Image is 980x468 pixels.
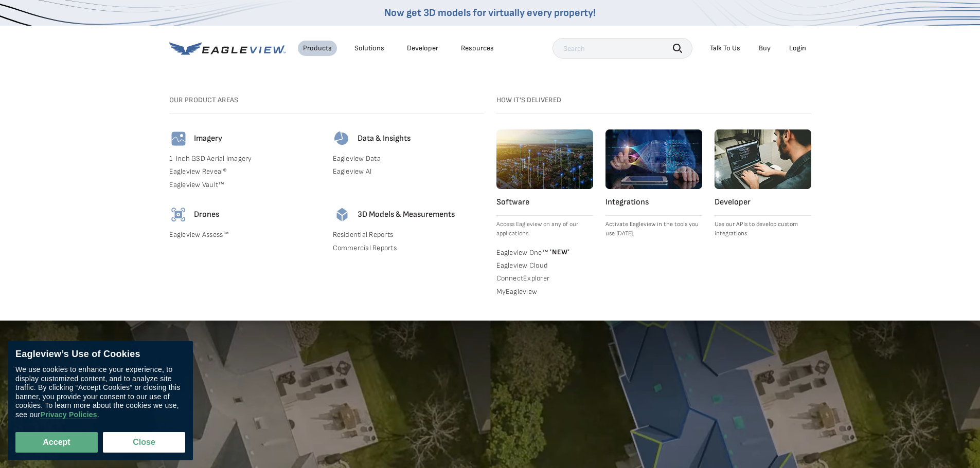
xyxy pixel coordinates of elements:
h4: 3D Models & Measurements [358,210,455,220]
a: Commercial Reports [333,244,484,253]
a: Buy [759,44,771,53]
div: Solutions [354,44,384,53]
a: Eagleview Cloud [496,261,593,270]
p: Access Eagleview on any of our applications. [496,220,593,238]
h4: Integrations [605,197,702,208]
img: developer.webp [715,129,811,189]
a: Eagleview Vault™ [169,180,320,190]
a: Eagleview AI [333,167,484,176]
p: Use our APIs to develop custom integrations. [715,220,811,238]
div: Resources [461,44,494,53]
img: data-icon.svg [333,129,351,148]
h4: Developer [715,197,811,208]
h3: Our Product Areas [169,96,484,105]
a: 1-Inch GSD Aerial Imagery [169,154,320,163]
a: ConnectExplorer [496,274,593,283]
button: Close [103,432,185,453]
div: Products [303,44,332,53]
img: 3d-models-icon.svg [333,205,351,224]
a: Integrations Activate Eagleview in the tools you use [DATE]. [605,129,702,238]
a: Developer [407,44,438,53]
img: drones-icon.svg [169,205,188,224]
h3: How it's Delivered [496,96,811,105]
a: Now get 3D models for virtually every property! [384,7,596,19]
img: imagery-icon.svg [169,129,188,148]
input: Search [553,38,692,59]
h4: Imagery [194,134,222,144]
p: Activate Eagleview in the tools you use [DATE]. [605,220,702,238]
a: Residential Reports [333,230,484,239]
span: NEW [548,248,570,256]
div: Talk To Us [710,44,740,53]
div: Login [789,44,806,53]
a: Eagleview Reveal® [169,167,320,176]
a: Developer Use our APIs to develop custom integrations. [715,129,811,238]
img: integrations.webp [605,129,702,189]
h4: Drones [194,210,219,220]
a: MyEagleview [496,287,593,296]
div: We use cookies to enhance your experience, to display customized content, and to analyze site tra... [15,365,185,419]
div: Eagleview’s Use of Cookies [15,349,185,360]
a: Eagleview One™ *NEW* [496,247,593,257]
button: Accept [15,432,98,453]
h4: Software [496,197,593,208]
img: software.webp [496,129,593,189]
h4: Data & Insights [358,134,411,144]
a: Privacy Policies [40,410,97,419]
a: Eagleview Data [333,154,484,163]
a: Eagleview Assess™ [169,230,320,239]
